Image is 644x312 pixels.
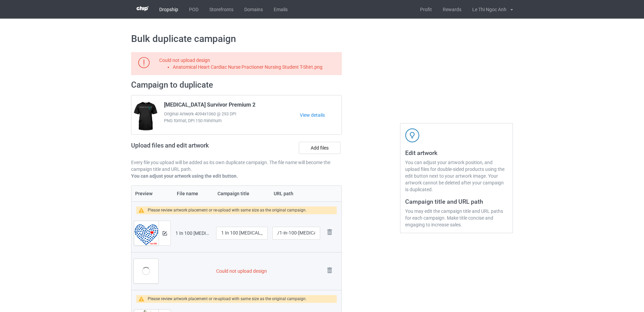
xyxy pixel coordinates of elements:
[405,208,508,228] div: You may edit the campaign title and URL paths for each campaign. Make title concise and engaging ...
[299,142,340,154] label: Add files
[405,198,508,205] h3: Campaign title and URL path
[163,231,167,236] img: svg+xml;base64,PD94bWwgdmVyc2lvbj0iMS4wIiBlbmNvZGluZz0iVVRGLTgiPz4KPHN2ZyB3aWR0aD0iMTRweCIgaGVpZ2...
[405,159,508,193] div: You can adjust your artwork position, and upload files for double-sided products using the edit b...
[131,173,238,179] b: You can adjust your artwork using the edit button.
[164,117,300,124] span: PNG format, DPI 150 minimum
[131,142,257,154] h2: Upload files and edit artwork
[214,186,270,201] th: Campaign title
[164,111,300,117] span: Original Artwork 4094x1060 @ 293 DPI
[175,230,211,237] div: 1 In 100 [MEDICAL_DATA].png
[139,296,148,302] img: warning
[137,6,148,11] img: 3d383065fc803cdd16c62507c020ddf8.png
[148,206,307,214] div: Please review artwork placement or re-upload with same size as the original campaign.
[325,227,334,237] img: svg+xml;base64,PD94bWwgdmVyc2lvbj0iMS4wIiBlbmNvZGluZz0iVVRGLTgiPz4KPHN2ZyB3aWR0aD0iMjhweCIgaGVpZ2...
[131,80,342,90] h2: Campaign to duplicate
[173,186,214,201] th: File name
[270,186,323,201] th: URL path
[164,102,255,111] span: [MEDICAL_DATA] Survivor Premium 2
[405,149,508,157] h3: Edit artwork
[467,1,506,18] div: Le Thi Ngoc Anh
[134,221,159,249] img: original.png
[159,57,339,70] div: Could not upload design
[131,186,173,201] th: Preview
[131,159,342,173] p: Every file you upload will be added as its own duplicate campaign. The file name will become the ...
[148,295,307,303] div: Please review artwork placement or re-upload with same size as the original campaign.
[325,266,334,275] img: svg+xml;base64,PD94bWwgdmVyc2lvbj0iMS4wIiBlbmNvZGluZz0iVVRGLTgiPz4KPHN2ZyB3aWR0aD0iMjhweCIgaGVpZ2...
[131,33,513,45] h1: Bulk duplicate campaign
[173,64,339,70] li: Anatomical Heart Cardiac Nurse Practioner Nursing Student T-Shirt.png
[405,128,419,142] img: svg+xml;base64,PD94bWwgdmVyc2lvbj0iMS4wIiBlbmNvZGluZz0iVVRGLTgiPz4KPHN2ZyB3aWR0aD0iNDJweCIgaGVpZ2...
[138,57,150,68] img: svg+xml;base64,PD94bWwgdmVyc2lvbj0iMS4wIiBlbmNvZGluZz0iVVRGLTgiPz4KPHN2ZyB3aWR0aD0iMTlweCIgaGVpZ2...
[139,208,148,213] img: warning
[300,112,341,118] a: View details
[214,252,323,290] td: Could not upload design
